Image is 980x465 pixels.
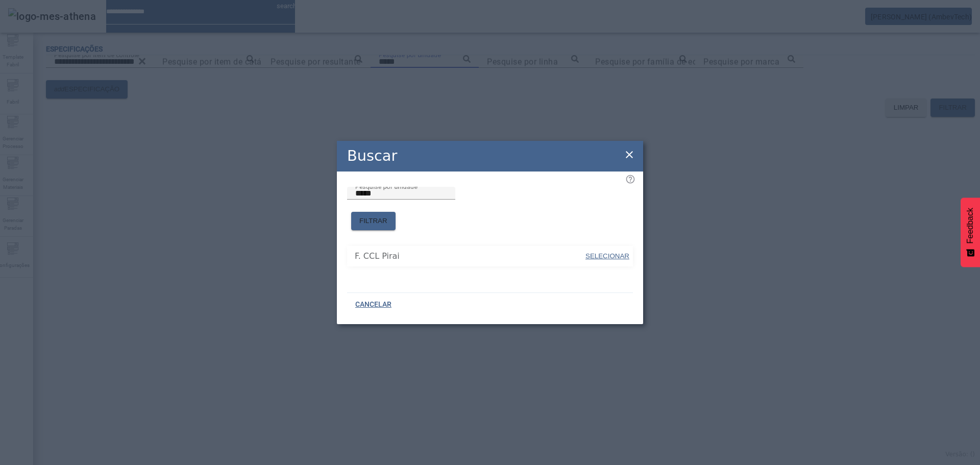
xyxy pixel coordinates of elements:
button: SELECIONAR [584,247,630,265]
mat-label: Pesquise por unidade [355,183,418,190]
span: FILTRAR [359,216,387,226]
button: FILTRAR [351,212,396,230]
h2: Buscar [347,145,397,167]
button: CANCELAR [347,296,400,314]
span: Feedback [966,208,975,243]
span: CANCELAR [355,300,391,310]
button: Feedback - Mostrar pesquisa [961,198,980,267]
span: SELECIONAR [585,252,629,260]
span: F. CCL Pirai [355,250,584,262]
